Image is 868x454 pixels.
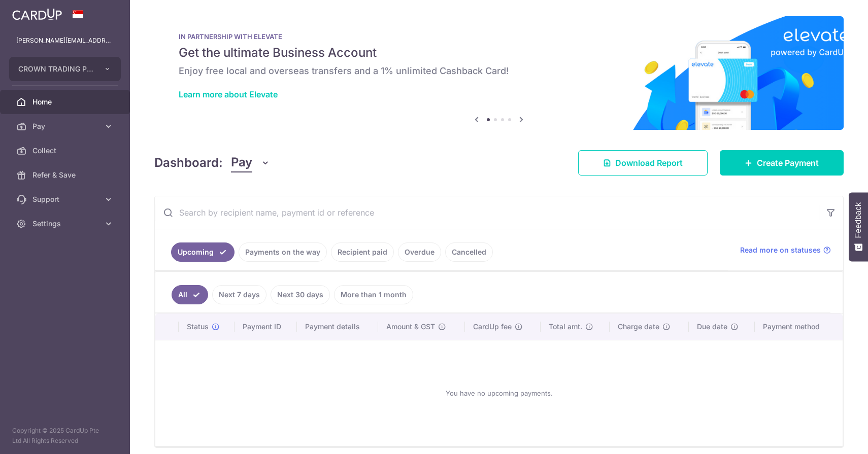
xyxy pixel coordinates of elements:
h6: Enjoy free local and overseas transfers and a 1% unlimited Cashback Card! [179,65,819,77]
span: Status [187,322,209,332]
span: Read more on statuses [740,245,821,255]
span: Due date [697,322,727,332]
a: Next 7 days [212,285,266,304]
span: Amount & GST [386,322,435,332]
p: IN PARTNERSHIP WITH ELEVATE [179,32,819,41]
span: Pay [231,153,252,172]
a: Payments on the way [239,242,327,262]
span: Pay [32,121,99,131]
span: Settings [32,219,99,229]
a: All [172,285,208,304]
span: Collect [32,146,99,156]
span: Feedback [854,202,863,238]
img: Renovation banner [154,16,844,130]
a: Next 30 days [271,285,330,304]
th: Payment ID [235,313,297,340]
button: CROWN TRADING PTE LTD [9,57,121,81]
th: Payment method [755,313,843,340]
h5: Get the ultimate Business Account [179,45,819,61]
span: Create Payment [757,157,819,169]
a: Learn more about Elevate [179,89,278,99]
span: Download Report [615,157,683,169]
span: Charge date [618,322,659,332]
button: Feedback - Show survey [849,192,868,261]
span: CardUp fee [473,322,512,332]
span: Total amt. [549,322,582,332]
a: Download Report [578,150,708,176]
img: CardUp [12,8,62,20]
div: You have no upcoming payments. [168,348,830,438]
a: Cancelled [445,242,493,262]
span: Home [32,97,99,107]
input: Search by recipient name, payment id or reference [155,196,819,229]
a: Recipient paid [331,242,394,262]
h4: Dashboard: [154,154,223,172]
a: Create Payment [720,150,844,176]
p: [PERSON_NAME][EMAIL_ADDRESS][DOMAIN_NAME] [16,36,114,46]
a: Read more on statuses [740,245,831,255]
th: Payment details [297,313,378,340]
button: Pay [231,153,270,172]
span: CROWN TRADING PTE LTD [18,64,93,74]
span: Refer & Save [32,170,99,180]
a: Overdue [398,242,441,262]
a: Upcoming [171,242,235,262]
a: More than 1 month [334,285,413,304]
span: Support [32,194,99,204]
